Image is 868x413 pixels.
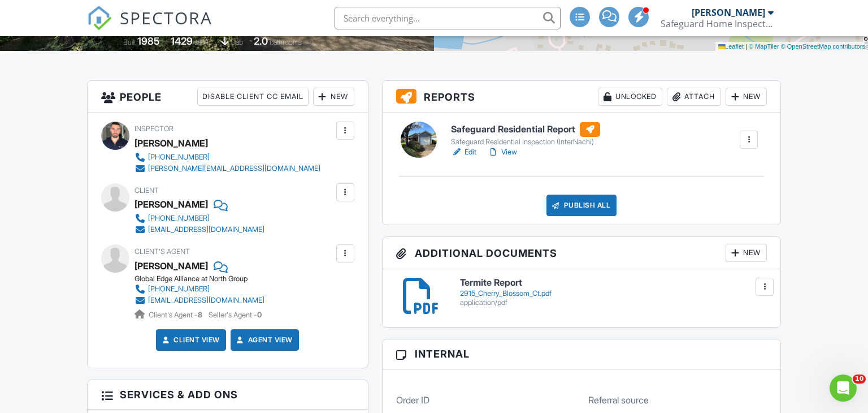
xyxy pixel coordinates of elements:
div: 1985 [137,35,160,47]
span: Client's Agent [134,247,190,256]
a: SPECTORA [87,15,212,39]
a: Client View [160,334,220,346]
div: Unlocked [598,88,662,106]
div: [PERSON_NAME] [692,7,765,18]
a: © MapTiler [749,43,779,50]
div: [EMAIL_ADDRESS][DOMAIN_NAME] [148,296,264,305]
h3: People [88,81,368,113]
span: slab [231,38,243,46]
iframe: Intercom live chat [830,375,857,402]
div: New [726,244,767,262]
div: New [313,88,354,106]
h6: Safeguard Residential Report [451,122,600,137]
h6: Termite Report [460,278,767,288]
h3: Additional Documents [383,237,781,269]
label: Referral source [588,394,649,406]
strong: 0 [257,311,262,319]
a: Edit [451,147,476,158]
a: [PERSON_NAME][EMAIL_ADDRESS][DOMAIN_NAME] [134,163,320,174]
span: Client [134,186,159,195]
span: Built [123,38,136,46]
div: [PHONE_NUMBER] [148,214,210,223]
strong: 8 [198,311,202,319]
a: [PHONE_NUMBER] [134,283,264,295]
label: Order ID [396,394,429,406]
a: [PERSON_NAME] [134,257,208,274]
span: Inspector [134,124,173,133]
div: [EMAIL_ADDRESS][DOMAIN_NAME] [148,225,264,234]
div: 2915_Cherry_Blossom_Ct.pdf [460,289,767,298]
div: [PERSON_NAME][EMAIL_ADDRESS][DOMAIN_NAME] [148,164,320,173]
span: bathrooms [270,38,302,46]
div: application/pdf [460,298,767,307]
input: Search everything... [335,7,561,29]
div: Disable Client CC Email [197,88,309,106]
h3: Reports [383,81,781,113]
span: sq. ft. [194,38,210,46]
a: Termite Report 2915_Cherry_Blossom_Ct.pdf application/pdf [460,278,767,307]
span: Seller's Agent - [209,311,262,319]
h3: Internal [383,339,781,369]
a: Agent View [235,334,293,346]
span: SPECTORA [120,6,212,29]
div: [PHONE_NUMBER] [148,153,210,162]
a: © OpenStreetMap contributors [781,43,865,50]
a: [EMAIL_ADDRESS][DOMAIN_NAME] [134,295,264,306]
div: Publish All [546,195,617,216]
img: The Best Home Inspection Software - Spectora [87,6,112,31]
a: [EMAIL_ADDRESS][DOMAIN_NAME] [134,224,264,235]
div: New [726,88,767,106]
span: Client's Agent - [149,311,204,319]
a: Leaflet [718,43,744,50]
a: View [488,147,517,158]
span: | [745,43,747,50]
span: 10 [853,375,866,384]
div: Attach [667,88,721,106]
div: Safeguard Residential Inspection (InterNachi) [451,137,600,147]
div: 1429 [171,35,193,47]
a: Safeguard Residential Report Safeguard Residential Inspection (InterNachi) [451,122,600,147]
div: Safeguard Home Inspections [661,18,774,29]
div: [PERSON_NAME] [134,135,208,152]
a: [PHONE_NUMBER] [134,152,320,163]
div: 2.0 [254,35,268,47]
div: Global Edge Alliance at North Group [134,274,274,283]
a: [PHONE_NUMBER] [134,213,264,224]
div: [PERSON_NAME] [134,196,208,213]
div: [PHONE_NUMBER] [148,285,210,294]
h3: Services & Add ons [88,380,368,410]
